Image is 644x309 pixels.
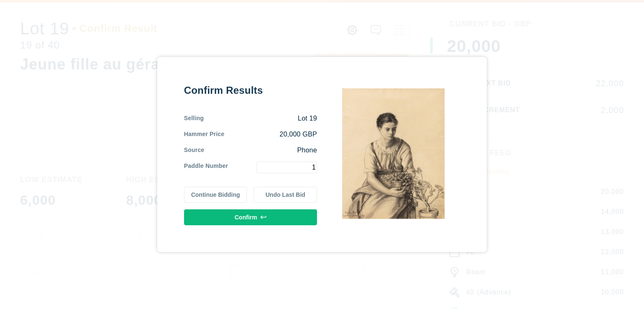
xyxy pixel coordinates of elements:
div: Hammer Price [184,130,225,139]
div: Phone [204,146,317,155]
button: Undo Last Bid [254,187,317,203]
div: Confirm Results [184,84,317,97]
div: Paddle Number [184,162,228,173]
div: Source [184,146,205,155]
div: 20,000 GBP [224,130,317,139]
div: Lot 19 [204,114,317,123]
button: Confirm [184,209,317,225]
button: Continue Bidding [184,187,247,203]
div: Selling [184,114,204,123]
